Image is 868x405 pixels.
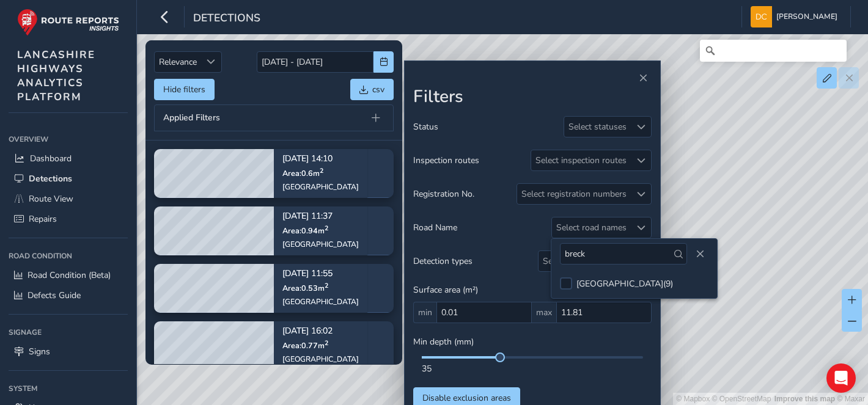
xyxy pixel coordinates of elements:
[9,169,128,189] a: Detections
[193,10,260,27] span: Detections
[9,265,128,285] a: Road Condition (Beta)
[539,251,631,271] div: Select detection types
[154,79,215,100] button: Hide filters
[422,363,643,374] div: 35
[9,209,128,229] a: Repairs
[282,168,323,178] span: Area: 0.6 m
[751,6,842,27] button: [PERSON_NAME]
[29,346,50,357] span: Signs
[29,173,72,184] span: Detections
[700,40,847,62] input: Search
[282,340,328,351] span: Area: 0.77 m
[413,284,478,296] span: Surface area (m²)
[9,323,128,341] div: Signage
[9,189,128,209] a: Route View
[9,379,128,398] div: System
[163,114,220,122] span: Applied Filters
[28,290,81,301] span: Defects Guide
[17,9,119,36] img: rr logo
[282,155,359,164] p: [DATE] 14:10
[282,213,359,221] p: [DATE] 11:37
[532,302,556,323] span: max
[282,225,328,236] span: Area: 0.94 m
[325,338,328,348] sup: 2
[751,6,772,27] img: diamond-layout
[413,336,474,348] span: Min depth (mm)
[350,79,394,100] button: csv
[564,117,631,137] div: Select statuses
[531,150,631,170] div: Select inspection routes
[436,302,532,323] input: 0
[413,302,436,323] span: min
[9,148,128,169] a: Dashboard
[320,166,323,175] sup: 2
[826,363,856,393] div: Open Intercom Messenger
[282,283,328,293] span: Area: 0.53 m
[552,217,631,238] div: Select road names
[325,224,328,233] sup: 2
[413,188,474,200] span: Registration No.
[282,239,359,249] div: [GEOGRAPHIC_DATA]
[155,52,201,72] span: Relevance
[17,48,95,104] span: LANCASHIRE HIGHWAYS ANALYTICS PLATFORM
[556,302,652,323] input: 0
[372,84,384,95] span: csv
[9,285,128,305] a: Defects Guide
[413,87,652,108] h2: Filters
[282,327,359,336] p: [DATE] 16:02
[9,247,128,265] div: Road Condition
[30,153,72,164] span: Dashboard
[325,281,328,290] sup: 2
[282,297,359,307] div: [GEOGRAPHIC_DATA]
[282,354,359,364] div: [GEOGRAPHIC_DATA]
[29,193,73,205] span: Route View
[413,121,438,133] span: Status
[413,255,473,267] span: Detection types
[776,6,837,27] span: [PERSON_NAME]
[691,246,708,263] button: Close
[413,222,457,233] span: Road Name
[634,70,652,87] button: Close
[282,270,359,279] p: [DATE] 11:55
[413,155,479,166] span: Inspection routes
[9,341,128,362] a: Signs
[282,182,359,192] div: [GEOGRAPHIC_DATA]
[517,184,631,204] div: Select registration numbers
[29,213,57,225] span: Repairs
[28,269,111,281] span: Road Condition (Beta)
[576,278,673,290] div: [GEOGRAPHIC_DATA] ( 9 )
[9,130,128,148] div: Overview
[201,52,221,72] div: Sort by Date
